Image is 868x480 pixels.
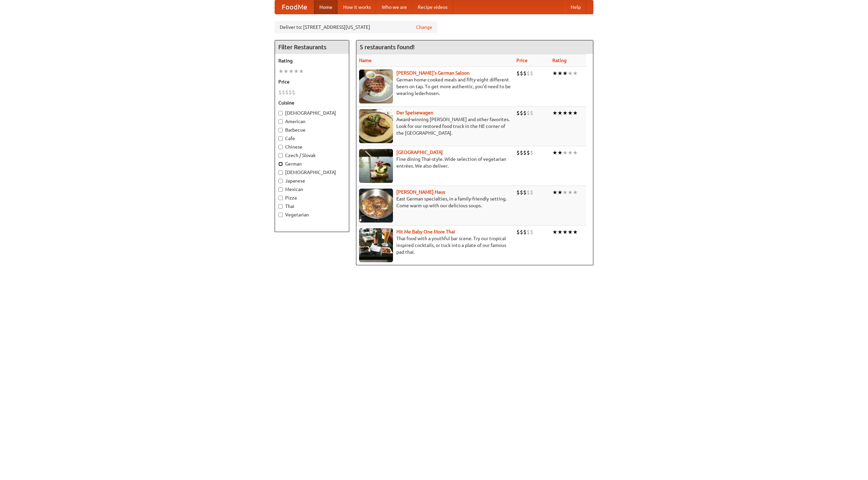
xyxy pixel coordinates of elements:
label: Japanese [278,177,346,184]
a: [GEOGRAPHIC_DATA] [396,150,443,155]
li: ★ [557,149,563,156]
label: Chinese [278,143,346,150]
li: ★ [568,109,573,117]
label: Barbecue [278,127,346,133]
li: $ [278,89,282,96]
li: ★ [563,70,568,77]
input: [DEMOGRAPHIC_DATA] [278,111,283,115]
li: $ [285,89,289,96]
a: [PERSON_NAME] Haus [396,189,445,195]
li: $ [523,70,527,77]
li: $ [527,149,530,156]
li: $ [292,89,295,96]
li: ★ [563,149,568,156]
li: $ [527,109,530,117]
li: $ [523,149,527,156]
li: $ [520,189,523,196]
img: esthers.jpg [359,70,393,103]
li: $ [530,228,533,236]
li: ★ [568,70,573,77]
p: Award-winning [PERSON_NAME] and other favorites. Look for our restored food truck in the NE corne... [359,116,511,136]
li: ★ [568,189,573,196]
input: American [278,119,283,124]
label: [DEMOGRAPHIC_DATA] [278,110,346,116]
li: ★ [568,228,573,236]
li: ★ [557,189,563,196]
label: Czech / Slovak [278,152,346,159]
li: ★ [563,228,568,236]
li: $ [516,228,520,236]
p: East German specialties, in a family-friendly setting. Come warm up with our delicious soups. [359,195,511,209]
li: $ [523,189,527,196]
li: ★ [568,149,573,156]
input: Chinese [278,145,283,149]
li: $ [520,109,523,117]
a: Recipe videos [412,0,453,14]
a: Name [359,58,372,63]
input: Japanese [278,179,283,183]
li: ★ [573,149,578,156]
li: ★ [552,149,557,156]
input: German [278,162,283,166]
a: FoodMe [275,0,314,14]
a: Hit Me Baby One More Thai [396,229,455,234]
li: $ [516,109,520,117]
li: ★ [289,68,294,75]
li: $ [516,70,520,77]
li: $ [516,189,520,196]
label: Cafe [278,135,346,142]
h5: Price [278,78,346,85]
li: ★ [299,68,304,75]
li: ★ [563,189,568,196]
li: $ [523,228,527,236]
li: $ [530,70,533,77]
li: $ [523,109,527,117]
label: American [278,118,346,125]
li: ★ [552,70,557,77]
img: babythai.jpg [359,228,393,262]
li: ★ [278,68,283,75]
a: Who we are [376,0,412,14]
li: ★ [573,70,578,77]
li: $ [516,149,520,156]
li: $ [530,149,533,156]
input: Pizza [278,196,283,200]
li: ★ [552,228,557,236]
input: [DEMOGRAPHIC_DATA] [278,170,283,175]
div: Deliver to: [STREET_ADDRESS][US_STATE] [275,21,437,33]
a: Home [314,0,338,14]
p: Thai food with a youthful bar scene. Try our tropical inspired cocktails, or tuck into a plate of... [359,235,511,255]
p: German home-cooked meals and fifty-eight different beers on tap. To get more authentic, you'd nee... [359,76,511,97]
li: $ [530,189,533,196]
label: Vegetarian [278,211,346,218]
li: ★ [563,109,568,117]
a: Change [416,24,432,31]
li: $ [282,89,285,96]
img: speisewagen.jpg [359,109,393,143]
input: Vegetarian [278,213,283,217]
h5: Rating [278,57,346,64]
input: Thai [278,204,283,209]
ng-pluralize: 5 restaurants found! [360,44,415,50]
a: How it works [338,0,376,14]
li: ★ [557,70,563,77]
a: Rating [552,58,567,63]
li: ★ [573,228,578,236]
h4: Filter Restaurants [275,40,349,54]
p: Fine dining Thai-style. Wide selection of vegetarian entrées. We also deliver. [359,156,511,169]
label: Mexican [278,186,346,193]
li: ★ [294,68,299,75]
a: Price [516,58,528,63]
label: [DEMOGRAPHIC_DATA] [278,169,346,176]
li: ★ [552,109,557,117]
li: ★ [573,189,578,196]
a: [PERSON_NAME]'s German Saloon [396,70,470,76]
li: $ [527,228,530,236]
h5: Cuisine [278,99,346,106]
input: Mexican [278,187,283,192]
li: $ [520,228,523,236]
